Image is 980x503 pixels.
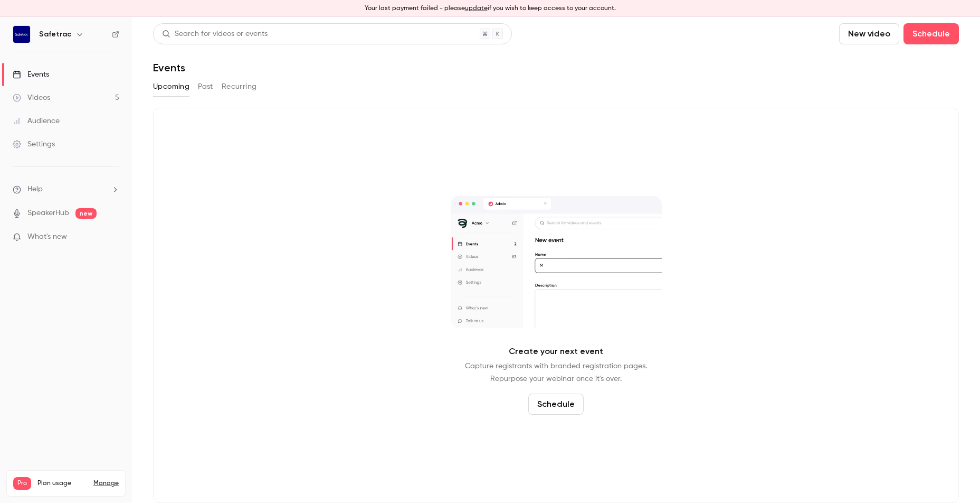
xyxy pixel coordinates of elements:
button: Schedule [903,23,959,44]
button: Past [198,78,213,95]
button: update [465,4,488,13]
p: Your last payment failed - please if you wish to keep access to your account. [365,4,616,13]
span: Help [27,184,43,195]
li: help-dropdown-opener [13,184,119,195]
div: Events [13,69,49,80]
button: Upcoming [153,78,189,95]
span: What's new [27,231,67,243]
button: Schedule [528,394,584,415]
h6: Safetrac [39,29,71,40]
p: Capture registrants with branded registration pages. Repurpose your webinar once it's over. [465,360,647,385]
button: New video [839,23,899,44]
a: SpeakerHub [27,208,69,219]
div: Settings [13,139,55,150]
span: Plan usage [37,479,87,488]
div: Search for videos or events [162,29,268,40]
div: Audience [13,116,60,126]
a: Manage [93,479,119,488]
div: Videos [13,92,50,103]
span: new [75,208,97,219]
button: Recurring [222,78,257,95]
span: Pro [13,477,31,490]
h1: Events [153,61,185,74]
iframe: Noticeable Trigger [107,232,119,242]
img: Safetrac [13,26,30,43]
p: Create your next event [509,345,603,358]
